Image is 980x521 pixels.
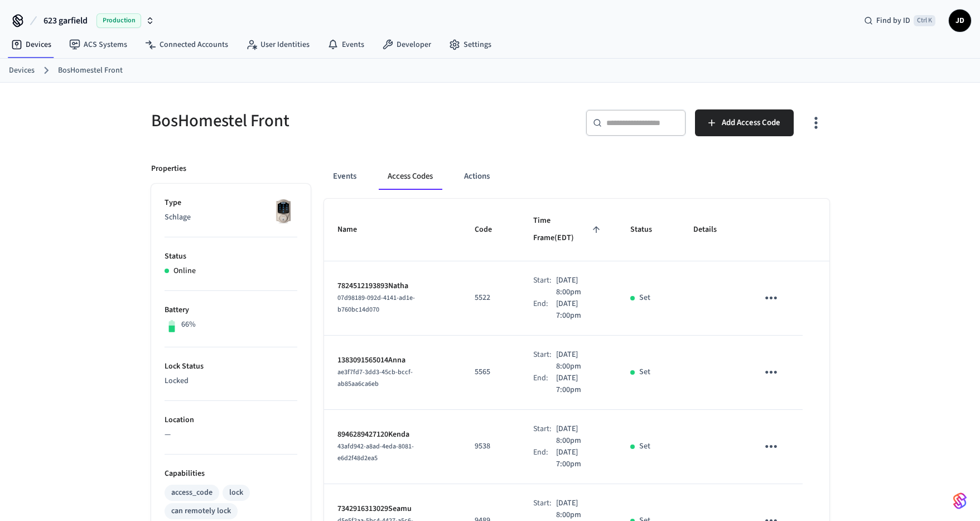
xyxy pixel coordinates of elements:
div: Start: [533,423,556,447]
a: User Identities [237,35,318,55]
p: Online [173,265,196,277]
button: Events [324,163,365,190]
p: [DATE] 7:00pm [556,447,604,470]
a: Settings [440,35,500,55]
span: Add Access Code [722,116,780,130]
div: End: [533,447,556,470]
span: Time Frame(EDT) [533,212,604,247]
a: Devices [2,35,60,55]
p: Type [165,197,297,209]
a: ACS Systems [60,35,136,55]
span: Status [630,221,667,238]
h5: BosHomestel Front [151,109,484,132]
p: 8946289427120Kenda [337,429,448,441]
div: Start: [533,275,556,298]
p: Capabilities [165,468,297,480]
a: Developer [373,35,440,55]
p: — [165,429,297,441]
p: Set [639,292,650,304]
div: ant example [324,163,829,190]
span: 07d98189-092d-4141-ad1e-b760bc14d070 [337,293,415,314]
div: Start: [533,349,556,372]
p: 9538 [475,441,506,452]
a: Events [318,35,373,55]
p: 5522 [475,292,506,304]
p: Set [639,366,650,378]
span: JD [950,11,970,31]
span: Production [96,13,141,28]
button: Actions [455,163,499,190]
span: ae3f7fd7-3dd3-45cb-bccf-ab85aa6ca6eb [337,367,413,389]
img: Schlage Sense Smart Deadbolt with Camelot Trim, Front [269,197,297,225]
p: 7342916313029Seamu [337,503,448,515]
span: Code [475,221,506,238]
span: Find by ID [876,15,910,26]
div: Find by IDCtrl K [855,11,944,31]
p: Set [639,441,650,452]
div: End: [533,372,556,396]
img: SeamLogoGradient.69752ec5.svg [953,492,967,510]
div: access_code [171,487,213,499]
p: [DATE] 8:00pm [556,498,604,521]
p: [DATE] 7:00pm [556,298,604,322]
span: Ctrl K [914,15,935,26]
p: [DATE] 7:00pm [556,372,604,396]
div: can remotely lock [171,505,231,517]
p: Locked [165,375,297,387]
p: Battery [165,304,297,316]
span: Name [337,221,371,238]
span: 43afd942-a8ad-4eda-8081-e6d2f48d2ea5 [337,442,414,463]
p: 1383091565014Anna [337,355,448,366]
p: 5565 [475,366,506,378]
p: 7824512193893Natha [337,280,448,292]
span: 623 garfield [44,14,88,27]
p: Schlage [165,212,297,223]
div: Start: [533,498,556,521]
p: Status [165,251,297,262]
div: lock [229,487,243,499]
p: [DATE] 8:00pm [556,349,604,372]
p: Properties [151,163,186,175]
p: [DATE] 8:00pm [556,275,604,298]
a: BosHomestel Front [58,65,123,77]
button: Access Codes [379,163,442,190]
p: 66% [181,319,196,331]
a: Connected Accounts [136,35,237,55]
span: Details [693,221,731,238]
p: [DATE] 8:00pm [556,423,604,447]
p: Lock Status [165,361,297,372]
button: Add Access Code [695,109,794,136]
p: Location [165,414,297,426]
div: End: [533,298,556,322]
a: Devices [9,65,35,77]
button: JD [949,9,971,32]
